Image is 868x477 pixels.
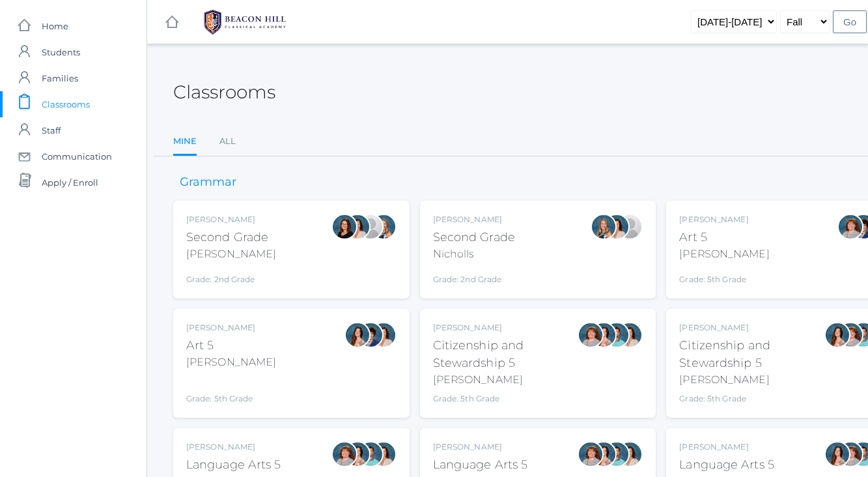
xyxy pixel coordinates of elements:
div: Rebecca Salazar [344,441,371,467]
div: Cari Burke [344,214,371,240]
div: Nicholls [433,246,515,262]
div: Grade: 2nd Grade [433,267,515,285]
div: Cari Burke [604,214,630,240]
input: Go [833,10,867,33]
div: Sarah Bence [837,441,863,467]
div: Grade: 5th Grade [679,267,769,285]
div: Westen Taylor [357,441,384,467]
div: Rebecca Salazar [591,322,617,348]
div: [PERSON_NAME] [433,214,515,225]
div: Sarah Armstrong [357,214,384,240]
div: Cari Burke [617,322,643,348]
div: Sarah Armstrong [617,214,643,240]
img: 1_BHCALogos-05.png [196,6,294,38]
div: [PERSON_NAME] [433,441,528,453]
div: Language Arts 5 [186,456,281,474]
div: Language Arts 5 [679,456,774,474]
div: Carolyn Sugimoto [357,322,384,348]
span: Students [42,39,80,65]
div: [PERSON_NAME] [433,372,578,388]
div: Sarah Bence [837,214,863,240]
span: Communication [42,143,112,169]
div: [PERSON_NAME] [433,322,578,334]
div: Cari Burke [371,441,397,467]
div: Courtney Nicholls [591,214,617,240]
div: [PERSON_NAME] [186,322,276,334]
div: Westen Taylor [604,441,630,467]
div: Westen Taylor [604,322,630,348]
div: Grade: 5th Grade [186,375,276,405]
h2: Classrooms [173,82,275,102]
div: Grade: 2nd Grade [186,267,276,285]
div: [PERSON_NAME] [186,354,276,370]
div: Rebecca Salazar [824,322,850,348]
div: Grade: 5th Grade [433,393,578,405]
div: [PERSON_NAME] [679,246,769,262]
div: Rebecca Salazar [824,441,850,467]
div: [PERSON_NAME] [186,246,276,262]
div: Sarah Bence [578,322,604,348]
div: [PERSON_NAME] [679,372,824,388]
div: [PERSON_NAME] [186,214,276,225]
div: Sarah Bence [578,441,604,467]
h3: Grammar [173,176,243,189]
div: Sarah Bence [331,441,357,467]
div: Cari Burke [617,441,643,467]
span: Staff [42,117,61,143]
div: [PERSON_NAME] [679,441,774,453]
div: Citizenship and Stewardship 5 [433,337,578,372]
span: Apply / Enroll [42,169,98,195]
div: Cari Burke [371,322,397,348]
div: Courtney Nicholls [371,214,397,240]
div: Grade: 5th Grade [679,393,824,405]
div: Citizenship and Stewardship 5 [679,337,824,372]
a: All [219,128,236,154]
div: Second Grade [433,229,515,246]
div: Art 5 [186,337,276,354]
span: Home [42,13,68,39]
div: [PERSON_NAME] [679,214,769,225]
div: Rebecca Salazar [591,441,617,467]
a: Mine [173,128,197,156]
span: Classrooms [42,91,90,117]
div: Art 5 [679,229,769,246]
div: [PERSON_NAME] [679,322,824,334]
div: Sarah Bence [837,322,863,348]
div: Emily Balli [331,214,357,240]
div: Language Arts 5 [433,456,528,474]
div: Rebecca Salazar [344,322,371,348]
div: Second Grade [186,229,276,246]
span: Families [42,65,78,91]
div: [PERSON_NAME] [186,441,281,453]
